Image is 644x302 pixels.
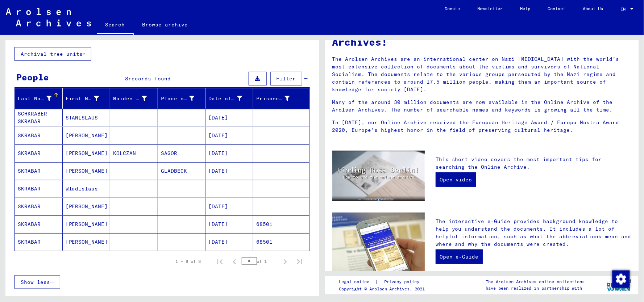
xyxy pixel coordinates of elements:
span: Filter [277,75,296,82]
mat-cell: SKRABAR [15,180,63,197]
button: Filter [270,72,302,85]
p: The Arolsen Archives online collections [486,278,585,285]
mat-cell: GLADBECK [158,162,206,180]
p: The interactive e-Guide provides background knowledge to help you understand the documents. It in... [436,218,631,248]
div: Prisoner # [256,95,290,102]
img: Arolsen_neg.svg [6,8,91,26]
div: Date of Birth [208,93,253,104]
mat-cell: SKRABAR [15,162,63,180]
mat-cell: SKRABAR [15,127,63,144]
mat-cell: KOLCZAN [110,144,158,162]
p: have been realized in partnership with [486,285,585,291]
mat-cell: Wladislaus [63,180,111,197]
mat-cell: SKRABAR [15,198,63,215]
mat-header-cell: Maiden Name [110,88,158,109]
mat-header-cell: Prisoner # [253,88,309,109]
mat-cell: [DATE] [205,127,253,144]
a: Search [97,16,134,35]
img: Change consent [612,270,630,288]
mat-cell: [DATE] [205,144,253,162]
div: 1 – 8 of 8 [176,258,201,265]
mat-cell: 68501 [253,233,309,251]
mat-header-cell: Date of Birth [205,88,253,109]
button: Previous page [227,254,242,269]
mat-cell: SKRABAR [15,233,63,251]
div: Place of Birth [161,93,205,104]
div: Maiden Name [113,93,158,104]
div: Last Name [18,95,51,102]
div: Prisoner # [256,93,301,104]
div: Maiden Name [113,95,147,102]
mat-cell: [DATE] [205,233,253,251]
button: Next page [278,254,292,269]
mat-header-cell: First Name [63,88,111,109]
mat-cell: SKRABAR [15,215,63,233]
span: records found [128,75,171,82]
mat-cell: [DATE] [205,215,253,233]
mat-header-cell: Last Name [15,88,63,109]
mat-cell: SKRABAR [15,144,63,162]
button: Archival tree units [14,47,91,61]
mat-cell: SCHKRABER SKRABAR [15,109,63,126]
span: 8 [125,75,128,82]
p: Copyright © Arolsen Archives, 2021 [339,286,428,292]
div: Place of Birth [161,95,195,102]
mat-cell: [DATE] [205,162,253,180]
p: Many of the around 30 million documents are now available in the Online Archive of the Arolsen Ar... [332,98,632,114]
mat-cell: [PERSON_NAME] [63,144,111,162]
div: of 1 [242,258,278,265]
mat-cell: [PERSON_NAME] [63,215,111,233]
div: First Name [66,93,110,104]
mat-cell: [PERSON_NAME] [63,127,111,144]
mat-cell: STANISLAUS [63,109,111,126]
mat-cell: 68501 [253,215,309,233]
mat-cell: [PERSON_NAME] [63,233,111,251]
img: eguide.jpg [332,213,425,274]
a: Browse archive [134,16,197,33]
mat-cell: [PERSON_NAME] [63,198,111,215]
span: Show less [21,279,50,285]
mat-cell: [PERSON_NAME] [63,162,111,180]
div: Date of Birth [208,95,242,102]
p: The Arolsen Archives are an international center on Nazi [MEDICAL_DATA] with the world’s most ext... [332,55,632,93]
img: yv_logo.png [606,276,633,294]
a: Legal notice [339,278,375,286]
div: People [16,71,49,84]
mat-cell: [DATE] [205,198,253,215]
mat-cell: [DATE] [205,109,253,126]
button: Last page [292,254,307,269]
button: First page [213,254,227,269]
div: | [339,278,428,286]
p: In [DATE], our Online Archive received the European Heritage Award / Europa Nostra Award 2020, Eu... [332,119,632,134]
mat-header-cell: Place of Birth [158,88,206,109]
button: Show less [14,275,60,289]
img: video.jpg [332,151,425,201]
div: Last Name [18,93,62,104]
span: EN [621,7,629,12]
a: Privacy policy [378,278,428,286]
a: Open video [436,172,476,187]
mat-cell: SAGOR [158,144,206,162]
a: Open e-Guide [436,249,483,264]
div: First Name [66,95,99,102]
p: This short video covers the most important tips for searching the Online Archive. [436,156,631,171]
